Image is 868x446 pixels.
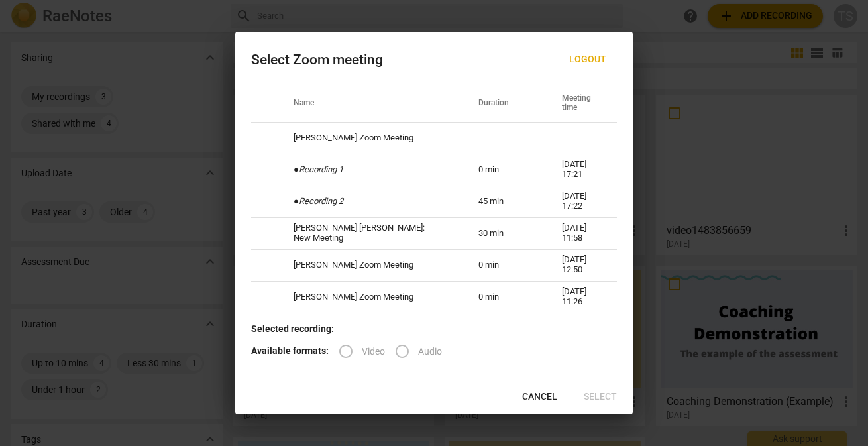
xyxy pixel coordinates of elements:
[362,345,385,359] span: Video
[278,217,462,249] td: [PERSON_NAME] [PERSON_NAME]: New Meeting
[462,281,546,313] td: 0 min
[418,345,442,359] span: Audio
[462,85,546,122] th: Duration
[462,154,546,186] td: 0 min
[522,390,557,404] span: Cancel
[546,154,617,186] td: [DATE] 17:21
[546,85,617,122] th: Meeting time
[546,217,617,249] td: [DATE] 11:58
[546,281,617,313] td: [DATE] 11:26
[278,122,462,154] td: [PERSON_NAME] Zoom Meeting
[546,249,617,281] td: [DATE] 12:50
[462,249,546,281] td: 0 min
[278,186,462,217] td: ●
[462,217,546,249] td: 30 min
[278,281,462,313] td: [PERSON_NAME] Zoom Meeting
[559,48,617,72] button: Logout
[512,385,568,409] button: Cancel
[278,85,462,122] th: Name
[251,52,383,68] div: Select Zoom meeting
[299,164,343,174] i: Recording 1
[278,249,462,281] td: [PERSON_NAME] Zoom Meeting
[339,345,453,356] div: File type
[299,196,343,206] i: Recording 2
[569,53,606,66] span: Logout
[251,323,334,334] b: Selected recording:
[546,186,617,217] td: [DATE] 17:22
[251,322,617,336] p: -
[278,154,462,186] td: ●
[251,345,329,356] b: Available formats:
[462,186,546,217] td: 45 min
